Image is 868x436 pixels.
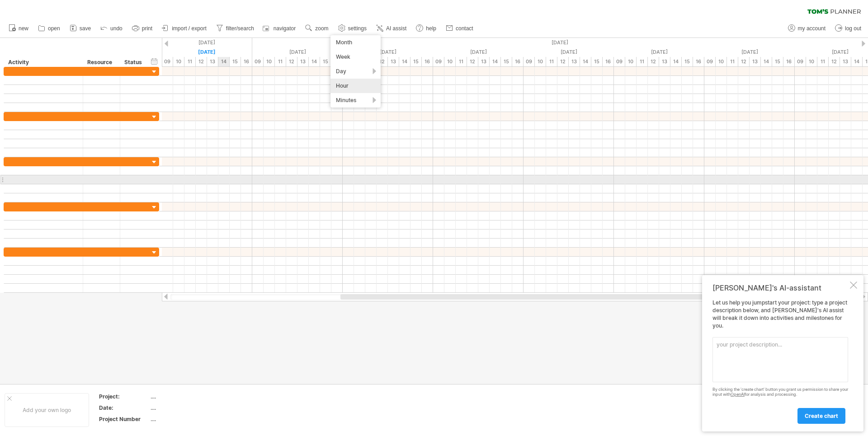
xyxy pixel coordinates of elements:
[330,79,381,93] div: Hour
[110,25,123,32] span: undo
[731,392,745,397] a: OpenAI
[162,57,173,66] div: 09
[670,57,682,66] div: 14
[443,23,476,34] a: contact
[426,25,436,32] span: help
[173,57,184,66] div: 10
[625,57,637,66] div: 10
[524,47,614,57] div: Monday, 6 October 2025
[151,415,226,423] div: ....
[226,25,254,32] span: filter/search
[840,57,851,66] div: 13
[330,93,381,108] div: Minutes
[6,23,31,34] a: new
[214,23,257,34] a: filter/search
[569,57,580,66] div: 13
[648,57,659,66] div: 12
[693,57,704,66] div: 16
[817,57,829,66] div: 11
[795,57,806,66] div: 09
[512,57,524,66] div: 16
[336,23,369,34] a: settings
[750,57,761,66] div: 13
[716,57,727,66] div: 10
[806,57,817,66] div: 10
[99,415,149,423] div: Project Number
[99,404,149,412] div: Date:
[444,57,456,66] div: 10
[19,25,28,32] span: new
[374,23,409,34] a: AI assist
[833,23,864,34] a: log out
[637,57,648,66] div: 11
[682,57,693,66] div: 15
[36,23,63,34] a: open
[261,23,298,34] a: navigator
[546,57,557,66] div: 11
[557,57,569,66] div: 12
[456,25,473,32] span: contact
[98,23,125,34] a: undo
[805,413,838,419] span: create chart
[704,57,716,66] div: 09
[712,299,848,423] div: Let us help you jumpstart your project: type a project description below, and [PERSON_NAME]'s AI ...
[704,47,795,57] div: Wednesday, 8 October 2025
[410,57,422,66] div: 15
[580,57,591,66] div: 14
[330,64,381,79] div: Day
[456,57,467,66] div: 11
[142,25,152,32] span: print
[207,57,218,66] div: 13
[286,57,297,66] div: 12
[591,57,603,66] div: 15
[343,47,433,57] div: Thursday, 2 October 2025
[614,57,625,66] div: 09
[388,57,399,66] div: 13
[786,23,828,34] a: my account
[330,50,381,64] div: Week
[348,25,367,32] span: settings
[783,57,795,66] div: 16
[467,57,478,66] div: 12
[320,57,331,66] div: 15
[151,393,226,400] div: ....
[151,404,226,412] div: ....
[738,57,750,66] div: 12
[798,25,826,32] span: my account
[218,57,230,66] div: 14
[535,57,546,66] div: 10
[478,57,490,66] div: 13
[230,57,241,66] div: 15
[501,57,512,66] div: 15
[851,57,863,66] div: 14
[433,47,524,57] div: Friday, 3 October 2025
[659,57,670,66] div: 13
[309,57,320,66] div: 14
[524,57,535,66] div: 09
[330,35,381,50] div: Month
[5,393,89,427] div: Add your own logo
[48,25,60,32] span: open
[414,23,439,34] a: help
[67,23,94,34] a: save
[184,57,196,66] div: 11
[264,57,275,66] div: 10
[160,23,209,34] a: import / export
[196,57,207,66] div: 12
[772,57,783,66] div: 15
[433,57,444,66] div: 09
[8,58,78,67] div: Activity
[727,57,738,66] div: 11
[252,57,264,66] div: 09
[829,57,840,66] div: 12
[80,25,91,32] span: save
[845,25,861,32] span: log out
[603,57,614,66] div: 16
[315,25,328,32] span: zoom
[490,57,501,66] div: 14
[386,25,406,32] span: AI assist
[712,283,848,292] div: [PERSON_NAME]'s AI-assistant
[252,47,343,57] div: Wednesday, 1 October 2025
[274,25,296,32] span: navigator
[297,57,309,66] div: 13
